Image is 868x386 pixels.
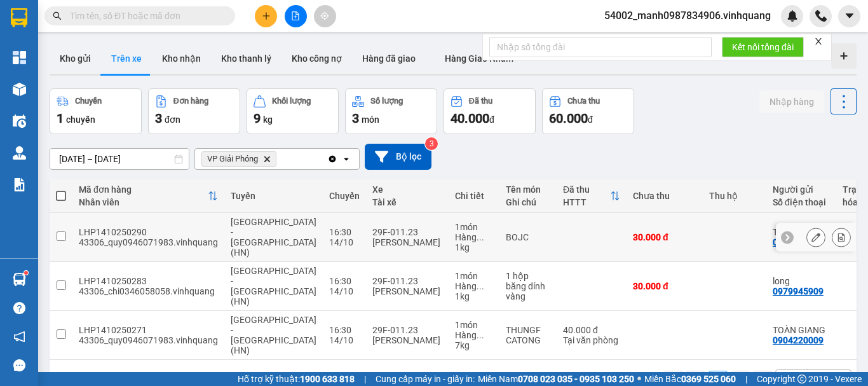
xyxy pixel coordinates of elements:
[231,266,316,307] span: [GEOGRAPHIC_DATA] - [GEOGRAPHIC_DATA] (HN)
[255,5,277,27] button: plus
[588,114,593,125] span: đ
[152,43,211,74] button: Kho nhận
[329,237,360,247] div: 14/10
[455,291,493,301] div: 1 kg
[148,88,240,134] button: Đơn hàng3đơn
[814,37,823,46] span: close
[477,330,484,340] span: ...
[238,372,355,386] span: Hỗ trợ kỹ thuật:
[79,237,218,247] div: 43306_quy0946071983.vinhquang
[13,273,26,286] img: warehouse-icon
[79,276,218,286] div: LHP1410250283
[773,335,824,345] div: 0904220009
[489,114,494,125] span: đ
[173,97,208,106] div: Đơn hàng
[247,88,339,134] button: Khối lượng9kg
[425,137,438,150] sup: 3
[66,114,95,125] span: chuyến
[50,149,189,169] input: Select a date range.
[329,286,360,296] div: 14/10
[50,43,101,74] button: Kho gửi
[329,227,360,237] div: 16:30
[79,325,218,335] div: LHP1410250271
[506,271,550,301] div: 1 hộp băng dính vàng
[79,227,218,237] div: LHP1410250290
[518,374,634,384] strong: 0708 023 035 - 0935 103 250
[50,88,142,134] button: Chuyến1chuyến
[285,5,307,27] button: file-add
[345,88,437,134] button: Số lượng3món
[563,184,610,195] div: Đã thu
[24,271,28,275] sup: 1
[263,155,271,163] svg: Delete
[13,83,26,96] img: warehouse-icon
[797,375,806,383] span: copyright
[477,232,484,242] span: ...
[722,37,804,57] button: Kết nối tổng đài
[633,191,696,201] div: Chưa thu
[773,237,824,247] div: 0988529999
[75,97,102,106] div: Chuyến
[281,43,352,74] button: Kho công nợ
[478,372,634,386] span: Miền Nam
[327,154,337,164] svg: Clear all
[165,114,180,125] span: đơn
[773,325,830,335] div: TOÀN GIANG
[372,325,442,335] div: 29F-011.23
[272,97,311,106] div: Khối lượng
[455,281,493,291] div: Hàng thông thường
[455,242,493,252] div: 1 kg
[13,114,26,128] img: warehouse-icon
[455,191,493,201] div: Chi tiết
[376,372,475,386] span: Cung cấp máy in - giấy in:
[506,232,550,242] div: BOJC
[455,222,493,232] div: 1 món
[787,10,798,22] img: icon-new-feature
[13,359,25,371] span: message
[844,10,855,22] span: caret-down
[352,43,426,74] button: Hàng đã giao
[455,232,493,242] div: Hàng thông thường
[101,43,152,74] button: Trên xe
[709,191,760,201] div: Thu hộ
[13,51,26,64] img: dashboard-icon
[759,90,824,113] button: Nhập hàng
[681,374,736,384] strong: 0369 525 060
[773,286,824,296] div: 0979945909
[70,9,220,23] input: Tìm tên, số ĐT hoặc mã đơn
[79,197,208,207] div: Nhân viên
[773,197,830,207] div: Số điện thoại
[372,184,442,195] div: Xe
[773,184,830,195] div: Người gửi
[455,330,493,340] div: Hàng thông thường
[13,146,26,160] img: warehouse-icon
[815,10,827,22] img: phone-icon
[732,40,794,54] span: Kết nối tổng đài
[329,325,360,335] div: 16:30
[773,227,830,237] div: THÌN
[329,335,360,345] div: 14/10
[372,335,442,345] div: [PERSON_NAME]
[506,184,550,195] div: Tên món
[79,184,208,195] div: Mã đơn hàng
[263,114,273,125] span: kg
[489,37,712,57] input: Nhập số tổng đài
[13,178,26,191] img: solution-icon
[506,197,550,207] div: Ghi chú
[207,154,258,164] span: VP Giải Phóng
[594,8,781,24] span: 54002_manh0987834906.vinhquang
[563,197,610,207] div: HTTT
[557,179,627,213] th: Toggle SortBy
[300,374,355,384] strong: 1900 633 818
[53,11,62,20] span: search
[563,325,620,335] div: 40.000 đ
[329,191,360,201] div: Chuyến
[469,97,492,106] div: Đã thu
[477,281,484,291] span: ...
[231,217,316,258] span: [GEOGRAPHIC_DATA] - [GEOGRAPHIC_DATA] (HN)
[372,197,442,207] div: Tài xế
[364,372,366,386] span: |
[773,276,830,286] div: long
[79,286,218,296] div: 43306_chi0346058058.vinhquang
[79,335,218,345] div: 43306_quy0946071983.vinhquang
